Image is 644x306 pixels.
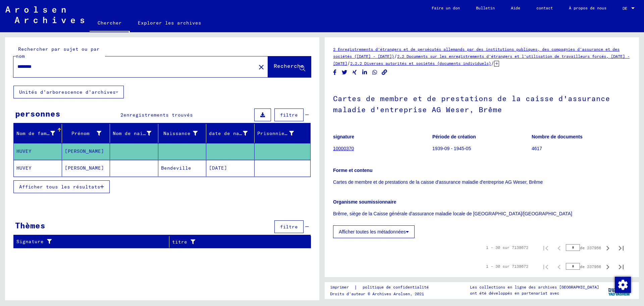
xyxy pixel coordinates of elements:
font: Cartes de membre et de prestations de la caisse d'assurance maladie d'entreprise AG Weser, Brême [333,179,543,185]
font: enregistrements trouvés [123,112,193,118]
button: Page suivante [601,241,614,254]
button: Dernière page [614,241,628,254]
mat-header-cell: Nom de naissance [110,124,158,143]
button: filtre [274,108,304,121]
font: 1 – 30 sur 7138672 [486,264,528,269]
font: Brême, siège de la Caisse générale d'assurance maladie locale de [GEOGRAPHIC_DATA]/[GEOGRAPHIC_DATA] [333,211,572,216]
font: filtre [280,224,298,230]
mat-header-cell: Prénom [62,124,110,143]
button: Page précédente [552,260,566,273]
font: de 237956 [580,245,601,250]
font: Nom de famille [16,130,59,136]
button: Page précédente [552,241,566,254]
font: 1939-09 - 1945-05 [432,146,471,151]
font: Nom de naissance [113,130,161,136]
button: Première page [539,241,552,254]
font: Recherche [274,62,304,69]
font: Aide [511,5,520,10]
a: 2.2.2 Diverses autorités et sociétés (documents individuels) [350,61,491,66]
font: Forme et contenu [333,168,372,173]
font: Les collections en ligne des archives [GEOGRAPHIC_DATA] [470,285,599,290]
div: Nom de naissance [113,128,160,139]
font: Période de création [432,134,476,139]
img: Modifier le consentement [615,277,631,293]
img: Arolsen_neg.svg [5,6,84,23]
font: signature [333,134,354,139]
font: À propos de nous [569,5,606,10]
button: Afficher toutes les métadonnées [333,225,415,238]
button: Dernière page [614,260,628,273]
font: titre [172,239,187,245]
font: Bendeville [161,165,191,171]
a: Chercher [90,15,130,32]
font: Droits d'auteur © Archives Arolsen, 2021 [330,291,424,296]
button: Page suivante [601,260,614,273]
font: Organisme soumissionnaire [333,199,396,205]
font: Bulletin [476,5,495,10]
font: DE [623,6,627,11]
font: Unités d'arborescence d'archives [19,89,116,95]
mat-header-cell: Prisonnier # [255,124,311,143]
button: Afficher tous les résultats [13,180,110,193]
font: politique de confidentialité [363,285,429,290]
font: Chercher [98,20,122,26]
button: Recherche [268,56,311,77]
button: Première page [539,260,552,273]
font: contact [536,5,553,10]
font: Afficher tous les résultats [19,184,100,190]
div: date de naissance [209,128,256,139]
div: Prisonnier # [257,128,303,139]
div: Prénom [65,128,110,139]
font: 2 [120,112,123,118]
font: Thèmes [15,220,45,230]
div: Nom de famille [16,128,63,139]
a: imprimer [330,284,354,291]
font: Naissance [163,130,191,136]
font: Explorer les archives [138,20,201,26]
font: / [491,60,494,66]
font: Nombre de documents [532,134,583,139]
font: date de naissance [209,130,260,136]
font: Afficher toutes les métadonnées [339,229,406,234]
a: 10000370 [333,146,354,151]
font: Signature [16,238,44,245]
button: Partager sur Twitter [341,68,348,77]
div: Modifier le consentement [614,276,631,293]
font: Cartes de membre et de prestations de la caisse d'assurance maladie d'entreprise AG Weser, Brême [333,94,610,114]
button: Clair [255,60,268,74]
font: Prisonnier # [257,130,293,136]
font: filtre [280,112,298,118]
font: [DATE] [209,165,227,171]
font: [PERSON_NAME] [65,148,104,154]
mat-header-cell: Nom de famille [14,124,62,143]
button: Partager sur Facebook [331,68,338,77]
font: Faire un don [432,5,460,10]
button: Copier le lien [381,68,388,77]
a: 2.2 Documents sur les enregistrements d'étrangers et l'utilisation de travailleurs forcés, [DATE]... [333,54,630,66]
a: 2 Enregistrements d'étrangers et de persécutés allemands par des institutions publiques, des comp... [333,47,620,59]
font: 4617 [532,146,542,151]
img: yv_logo.png [607,282,632,299]
mat-header-cell: Naissance [158,124,207,143]
font: 1 – 30 sur 7138672 [486,245,528,250]
font: ont été développés en partenariat avec [470,291,559,296]
font: personnes [15,108,60,119]
font: / [394,53,397,59]
div: Signature [16,236,171,247]
mat-header-cell: date de naissance [206,124,255,143]
font: | [354,284,357,290]
button: Partager sur WhatsApp [371,68,378,77]
button: filtre [274,220,304,233]
div: Naissance [161,128,206,139]
font: HUVEY [16,165,32,171]
font: / [347,60,350,66]
font: [PERSON_NAME] [65,165,104,171]
a: politique de confidentialité [357,284,437,291]
button: Unités d'arborescence d'archives [13,86,124,98]
a: Explorer les archives [130,15,209,31]
mat-icon: close [257,63,265,71]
